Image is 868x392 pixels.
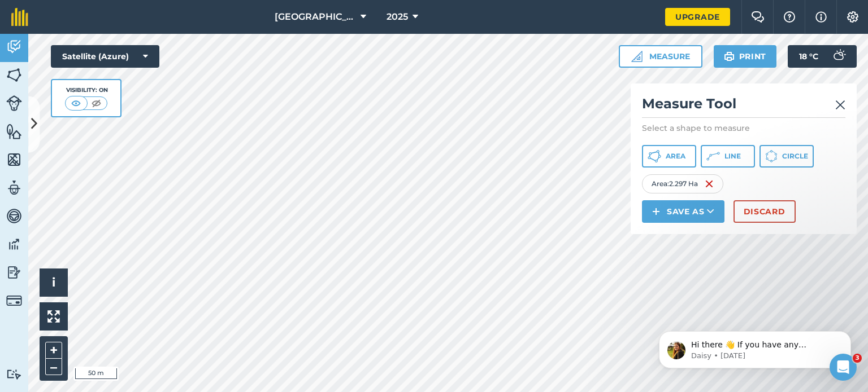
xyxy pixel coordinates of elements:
[51,45,159,68] button: Satellite (Azure)
[701,145,755,168] button: Line
[52,275,55,289] span: i
[724,50,735,63] img: svg+xml;base64,PHN2ZyB4bWxucz0iaHR0cDovL3d3dy53My5vcmcvMjAwMC9zdmciIHdpZHRoPSIxOSIgaGVpZ2h0PSIyNC...
[751,11,765,23] img: Two speech bubbles overlapping with the left bubble in the forefront
[6,369,22,380] img: svg+xml;base64,PD94bWwgdmVyc2lvbj0iMS4wIiBlbmNvZGluZz0idXRmLTgiPz4KPCEtLSBHZW5lcmF0b3I6IEFkb2JlIE...
[835,98,845,112] img: svg+xml;base64,PHN2ZyB4bWxucz0iaHR0cDovL3d3dy53My5vcmcvMjAwMC9zdmciIHdpZHRoPSIyMiIgaGVpZ2h0PSIzMC...
[387,10,408,24] span: 2025
[631,51,643,62] img: Ruler icon
[69,98,83,109] img: svg+xml;base64,PHN2ZyB4bWxucz0iaHR0cDovL3d3dy53My5vcmcvMjAwMC9zdmciIHdpZHRoPSI1MCIgaGVpZ2h0PSI0MC...
[642,174,723,193] div: Area : 2.297 Ha
[827,45,850,68] img: svg+xml;base64,PD94bWwgdmVyc2lvbj0iMS4wIiBlbmNvZGluZz0idXRmLTgiPz4KPCEtLSBHZW5lcmF0b3I6IEFkb2JlIE...
[45,359,62,375] button: –
[6,151,22,168] img: svg+xml;base64,PHN2ZyB4bWxucz0iaHR0cDovL3d3dy53My5vcmcvMjAwMC9zdmciIHdpZHRoPSI1NiIgaGVpZ2h0PSI2MC...
[6,67,22,83] img: svg+xml;base64,PHN2ZyB4bWxucz0iaHR0cDovL3d3dy53My5vcmcvMjAwMC9zdmciIHdpZHRoPSI1NiIgaGVpZ2h0PSI2MC...
[89,98,103,109] img: svg+xml;base64,PHN2ZyB4bWxucz0iaHR0cDovL3d3dy53My5vcmcvMjAwMC9zdmciIHdpZHRoPSI1MCIgaGVpZ2h0PSI0MC...
[788,45,857,68] button: 18 °C
[853,354,862,363] span: 3
[666,152,685,161] span: Area
[642,122,845,134] p: Select a shape to measure
[6,208,22,224] img: svg+xml;base64,PD94bWwgdmVyc2lvbj0iMS4wIiBlbmNvZGluZz0idXRmLTgiPz4KPCEtLSBHZW5lcmF0b3I6IEFkb2JlIE...
[705,177,714,191] img: svg+xml;base64,PHN2ZyB4bWxucz0iaHR0cDovL3d3dy53My5vcmcvMjAwMC9zdmciIHdpZHRoPSIxNiIgaGVpZ2h0PSIyNC...
[40,268,68,297] button: i
[6,264,22,281] img: svg+xml;base64,PD94bWwgdmVyc2lvbj0iMS4wIiBlbmNvZGluZz0idXRmLTgiPz4KPCEtLSBHZW5lcmF0b3I6IEFkb2JlIE...
[799,45,818,68] span: 18 ° C
[642,307,868,386] iframe: Intercom notifications message
[642,200,724,223] button: Save as
[45,342,62,359] button: +
[665,8,730,26] a: Upgrade
[6,95,22,111] img: svg+xml;base64,PD94bWwgdmVyc2lvbj0iMS4wIiBlbmNvZGluZz0idXRmLTgiPz4KPCEtLSBHZW5lcmF0b3I6IEFkb2JlIE...
[642,145,696,168] button: Area
[11,8,28,26] img: fieldmargin Logo
[6,179,22,196] img: svg+xml;base64,PD94bWwgdmVyc2lvbj0iMS4wIiBlbmNvZGluZz0idXRmLTgiPz4KPCEtLSBHZW5lcmF0b3I6IEFkb2JlIE...
[783,11,796,23] img: A question mark icon
[47,310,60,323] img: Four arrows, one pointing top left, one top right, one bottom right and the last bottom left
[65,86,108,95] div: Visibility: On
[652,205,660,218] img: svg+xml;base64,PHN2ZyB4bWxucz0iaHR0cDovL3d3dy53My5vcmcvMjAwMC9zdmciIHdpZHRoPSIxNCIgaGVpZ2h0PSIyNC...
[734,200,796,223] button: Discard
[6,38,22,55] img: svg+xml;base64,PD94bWwgdmVyc2lvbj0iMS4wIiBlbmNvZGluZz0idXRmLTgiPz4KPCEtLSBHZW5lcmF0b3I6IEFkb2JlIE...
[830,354,857,381] iframe: Intercom live chat
[815,10,827,24] img: svg+xml;base64,PHN2ZyB4bWxucz0iaHR0cDovL3d3dy53My5vcmcvMjAwMC9zdmciIHdpZHRoPSIxNyIgaGVpZ2h0PSIxNy...
[782,152,808,161] span: Circle
[724,152,741,161] span: Line
[714,45,777,68] button: Print
[759,145,814,168] button: Circle
[6,123,22,140] img: svg+xml;base64,PHN2ZyB4bWxucz0iaHR0cDovL3d3dy53My5vcmcvMjAwMC9zdmciIHdpZHRoPSI1NiIgaGVpZ2h0PSI2MC...
[642,95,845,118] h2: Measure Tool
[619,45,702,68] button: Measure
[275,10,356,24] span: [GEOGRAPHIC_DATA]
[6,293,22,309] img: svg+xml;base64,PD94bWwgdmVyc2lvbj0iMS4wIiBlbmNvZGluZz0idXRmLTgiPz4KPCEtLSBHZW5lcmF0b3I6IEFkb2JlIE...
[846,11,860,23] img: A cog icon
[6,236,22,253] img: svg+xml;base64,PD94bWwgdmVyc2lvbj0iMS4wIiBlbmNvZGluZz0idXRmLTgiPz4KPCEtLSBHZW5lcmF0b3I6IEFkb2JlIE...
